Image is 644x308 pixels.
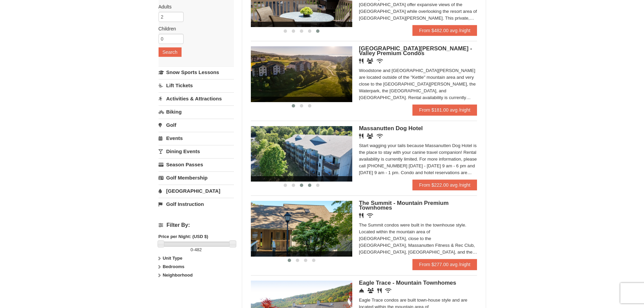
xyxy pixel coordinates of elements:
[159,234,208,239] strong: Price per Night: (USD $)
[159,66,234,78] a: Snow Sports Lessons
[163,256,182,261] strong: Unit Type
[412,104,477,115] a: From $181.00 avg /night
[159,246,234,253] label: -
[159,3,229,10] label: Adults
[159,198,234,210] a: Golf Instruction
[359,125,423,132] span: Massanutten Dog Hotel
[159,185,234,197] a: [GEOGRAPHIC_DATA]
[359,280,456,286] span: Eagle Trace - Mountain Townhomes
[359,222,477,256] div: The Summit condos were built in the townhouse style. Located within the mountain area of [GEOGRAP...
[159,171,234,184] a: Golf Membership
[194,247,202,252] span: 482
[191,247,193,252] span: 0
[412,259,477,270] a: From $277.00 avg /night
[377,134,383,139] i: Wireless Internet (free)
[359,142,477,176] div: Start wagging your tails because Massanutten Dog Hotel is the place to stay with your canine trav...
[377,58,383,64] i: Wireless Internet (free)
[163,264,184,269] strong: Bedrooms
[159,47,182,57] button: Search
[367,288,374,293] i: Conference Facilities
[159,105,234,118] a: Biking
[159,222,234,228] h4: Filter By:
[385,288,391,293] i: Wireless Internet (free)
[159,158,234,171] a: Season Passes
[359,134,363,139] i: Restaurant
[359,213,363,218] i: Restaurant
[159,79,234,92] a: Lift Tickets
[159,145,234,158] a: Dining Events
[367,213,373,218] i: Wireless Internet (free)
[159,25,229,32] label: Children
[159,92,234,105] a: Activities & Attractions
[412,25,477,36] a: From $482.00 avg /night
[359,288,364,293] i: Concierge Desk
[359,200,449,211] span: The Summit - Mountain Premium Townhomes
[412,180,477,190] a: From $222.00 avg /night
[377,288,382,293] i: Restaurant
[359,67,477,101] div: Woodstone and [GEOGRAPHIC_DATA][PERSON_NAME] are located outside of the "Kettle" mountain area an...
[359,58,363,64] i: Restaurant
[159,132,234,144] a: Events
[367,134,373,139] i: Banquet Facilities
[367,58,373,64] i: Banquet Facilities
[359,45,472,56] span: [GEOGRAPHIC_DATA][PERSON_NAME] - Valley Premium Condos
[163,273,193,278] strong: Neighborhood
[159,119,234,131] a: Golf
